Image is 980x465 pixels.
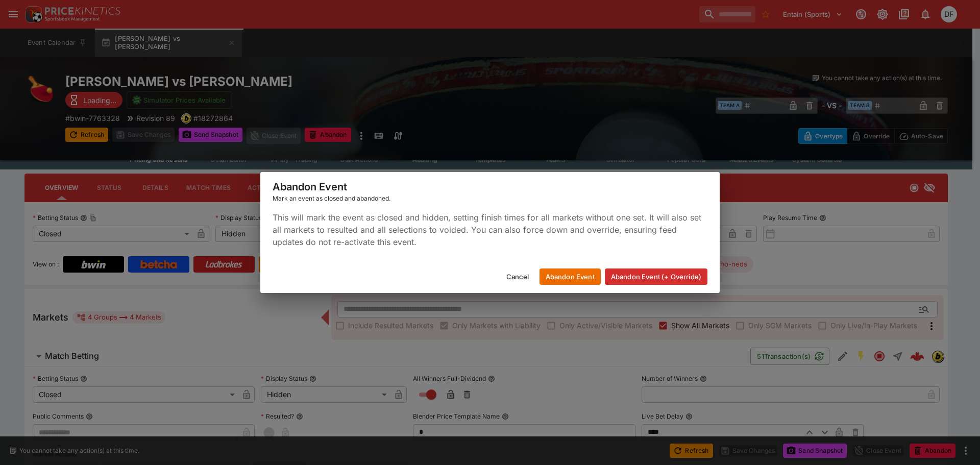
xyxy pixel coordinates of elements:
button: Abandon Event [540,268,601,285]
div: Mark an event as closed and abandoned. [273,193,707,204]
button: Cancel [500,268,535,285]
p: This will mark the event as closed and hidden, setting finish times for all markets without one s... [273,211,707,248]
div: Abandon Event [260,172,720,212]
button: Abandon Event (+ Override) [605,268,707,285]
